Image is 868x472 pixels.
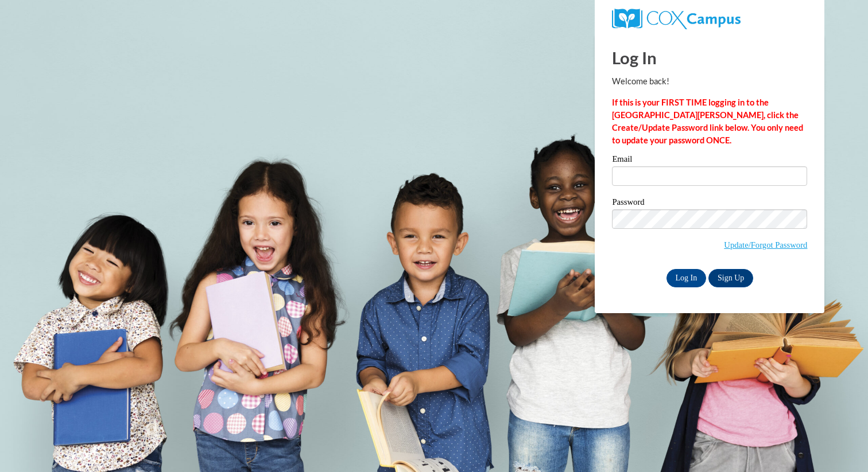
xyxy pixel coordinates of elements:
h1: Log In [612,46,807,69]
strong: If this is your FIRST TIME logging in to the [GEOGRAPHIC_DATA][PERSON_NAME], click the Create/Upd... [612,97,803,145]
p: Welcome back! [612,75,807,88]
a: Sign Up [708,269,753,287]
label: Email [612,155,807,166]
img: COX Campus [612,9,740,29]
a: Update/Forgot Password [724,240,807,249]
input: Log In [666,269,707,287]
label: Password [612,198,807,209]
a: COX Campus [612,13,740,23]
